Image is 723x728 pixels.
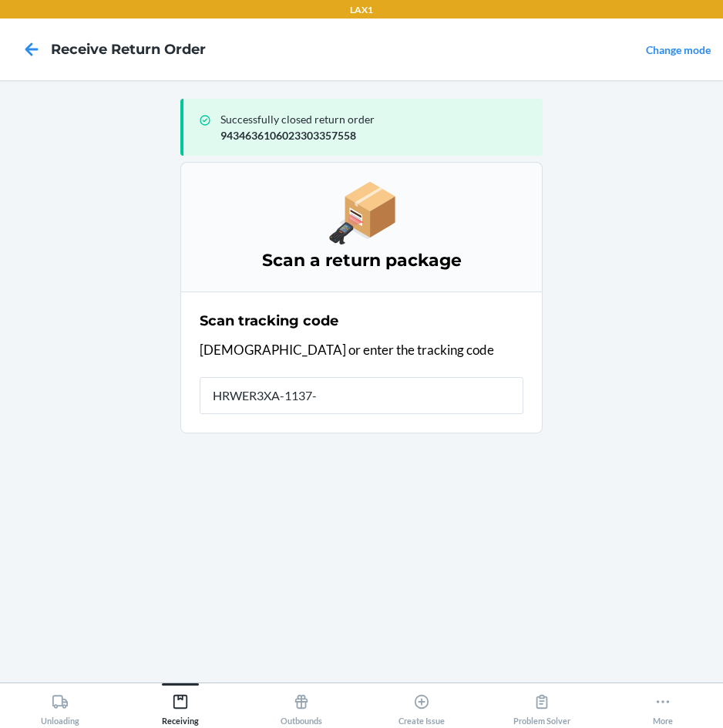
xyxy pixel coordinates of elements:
[513,687,570,726] div: Problem Solver
[281,687,322,726] div: Outbounds
[41,687,79,726] div: Unloading
[482,683,602,726] button: Problem Solver
[120,683,240,726] button: Receiving
[200,311,338,331] h2: Scan tracking code
[646,43,711,56] a: Change mode
[51,39,206,59] h4: Receive Return Order
[200,340,523,360] p: [DEMOGRAPHIC_DATA] or enter the tracking code
[603,683,723,726] button: More
[361,683,482,726] button: Create Issue
[653,687,673,726] div: More
[220,127,530,143] p: 9434636106023303357558
[220,111,530,127] p: Successfully closed return order
[200,377,523,414] input: Tracking code
[162,687,199,726] div: Receiving
[241,683,361,726] button: Outbounds
[200,248,523,273] h3: Scan a return package
[350,3,373,17] p: LAX1
[398,687,445,726] div: Create Issue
